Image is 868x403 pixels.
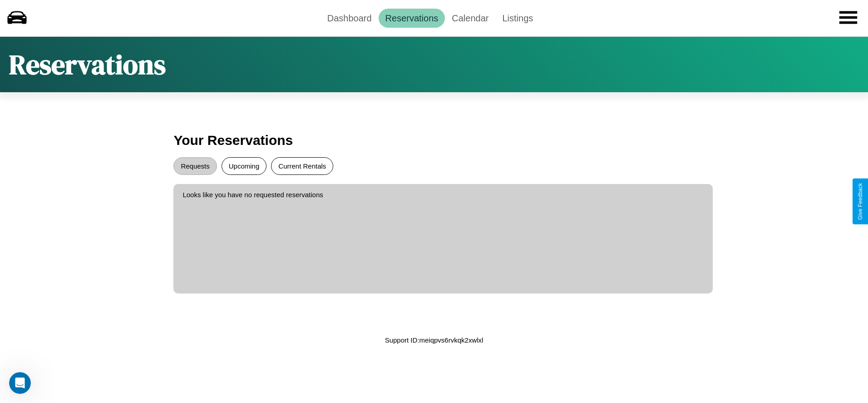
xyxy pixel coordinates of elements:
[9,46,166,83] h1: Reservations
[9,372,31,394] iframe: Intercom live chat
[173,157,217,175] button: Requests
[173,128,694,153] h3: Your Reservations
[445,9,495,28] a: Calendar
[385,334,483,346] p: Support ID: meiqpvs6rvkqk2xwlxl
[182,189,703,201] p: Looks like you have no requested reservations
[321,9,379,28] a: Dashboard
[271,157,333,175] button: Current Rentals
[857,183,863,220] div: Give Feedback
[379,9,445,28] a: Reservations
[495,9,540,28] a: Listings
[222,157,267,175] button: Upcoming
